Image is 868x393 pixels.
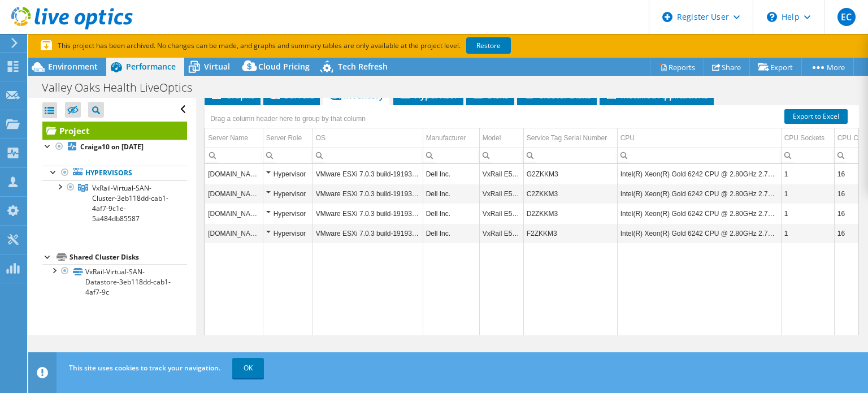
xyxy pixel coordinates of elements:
[269,89,314,101] span: Servers
[479,184,523,204] td: Column Model, Value VxRail E560F
[70,251,187,264] div: Shared Cluster Disks
[205,184,263,204] td: Column Server Name, Value vx3.wvalliance.int
[42,140,187,154] a: Craiga10 on [DATE]
[313,148,423,163] td: Column OS, Filter cell
[263,184,313,204] td: Column Server Role, Value Hypervisor
[266,131,302,145] div: Server Role
[92,183,168,223] span: VxRail-Virtual-SAN-Cluster-3eb118dd-cab1-4af7-9c1e-5a484db85587
[704,58,750,76] a: Share
[313,184,423,204] td: Column OS, Value VMware ESXi 7.0.3 build-19193900
[749,58,802,76] a: Export
[423,128,479,148] td: Manufacturer Column
[527,131,607,145] div: Service Tag Serial Number
[258,61,310,72] span: Cloud Pricing
[42,122,187,140] a: Project
[37,81,210,94] h1: Valley Oaks Health LiveOptics
[263,223,313,243] td: Column Server Role, Value Hypervisor
[208,131,248,145] div: Server Name
[781,204,834,223] td: Column CPU Sockets, Value 1
[784,131,824,145] div: CPU Sockets
[316,131,325,145] div: OS
[781,148,834,163] td: Column CPU Sockets, Filter cell
[523,128,617,148] td: Service Tag Serial Number Column
[837,8,856,26] span: EC
[784,109,848,124] a: Export to Excel
[266,227,310,240] div: Hypervisor
[767,12,777,22] svg: \n
[523,148,617,163] td: Column Service Tag Serial Number, Filter cell
[69,363,220,373] span: This site uses cookies to track your navigation.
[42,264,187,299] a: VxRail-Virtual-SAN-Datastore-3eb118dd-cab1-4af7-9c
[210,89,255,101] span: Graphs
[423,148,479,163] td: Column Manufacturer, Filter cell
[472,89,509,101] span: Disks
[523,223,617,243] td: Column Service Tag Serial Number, Value F2ZKKM3
[266,167,310,181] div: Hypervisor
[205,148,263,163] td: Column Server Name, Filter cell
[263,204,313,223] td: Column Server Role, Value Hypervisor
[620,131,635,145] div: CPU
[479,128,523,148] td: Model Column
[426,131,466,145] div: Manufacturer
[266,207,310,221] div: Hypervisor
[205,128,263,148] td: Server Name Column
[205,204,263,223] td: Column Server Name, Value vx4.wvalliance.int
[479,164,523,184] td: Column Model, Value VxRail E560F
[479,148,523,163] td: Column Model, Filter cell
[523,89,591,101] span: Cluster Disks
[466,37,511,54] a: Restore
[423,184,479,204] td: Column Manufacturer, Value Dell Inc.
[423,223,479,243] td: Column Manufacturer, Value Dell Inc.
[523,184,617,204] td: Column Service Tag Serial Number, Value C2ZKKM3
[205,105,859,346] div: Data grid
[80,142,144,152] b: Craiga10 on [DATE]
[204,61,230,72] span: Virtual
[523,164,617,184] td: Column Service Tag Serial Number, Value G2ZKKM3
[263,148,313,163] td: Column Server Role, Filter cell
[126,61,176,72] span: Performance
[781,184,834,204] td: Column CPU Sockets, Value 1
[205,223,263,243] td: Column Server Name, Value vx1.wvalliance.int
[617,164,781,184] td: Column CPU, Value Intel(R) Xeon(R) Gold 6242 CPU @ 2.80GHz 2.79 GHz
[650,58,704,76] a: Reports
[617,223,781,243] td: Column CPU, Value Intel(R) Xeon(R) Gold 6242 CPU @ 2.80GHz 2.79 GHz
[423,164,479,184] td: Column Manufacturer, Value Dell Inc.
[617,148,781,163] td: Column CPU, Filter cell
[232,358,264,378] a: OK
[313,223,423,243] td: Column OS, Value VMware ESXi 7.0.3 build-19193900
[399,89,458,101] span: Hypervisor
[479,223,523,243] td: Column Model, Value VxRail E560F
[42,180,187,226] a: VxRail-Virtual-SAN-Cluster-3eb118dd-cab1-4af7-9c1e-5a484db85587
[313,128,423,148] td: OS Column
[617,128,781,148] td: CPU Column
[479,204,523,223] td: Column Model, Value VxRail E560F
[617,204,781,223] td: Column CPU, Value Intel(R) Xeon(R) Gold 6242 CPU @ 2.80GHz 2.79 GHz
[48,61,98,72] span: Environment
[263,128,313,148] td: Server Role Column
[263,164,313,184] td: Column Server Role, Value Hypervisor
[605,89,708,101] span: Installed Applications
[483,131,501,145] div: Model
[781,223,834,243] td: Column CPU Sockets, Value 1
[205,164,263,184] td: Column Server Name, Value vx2.wvalliance.int
[423,204,479,223] td: Column Manufacturer, Value Dell Inc.
[207,111,368,127] div: Drag a column header here to group by that column
[801,58,854,76] a: More
[781,164,834,184] td: Column CPU Sockets, Value 1
[328,89,384,101] span: Inventory
[338,61,388,72] span: Tech Refresh
[313,204,423,223] td: Column OS, Value VMware ESXi 7.0.3 build-19193900
[42,166,187,180] a: Hypervisors
[617,184,781,204] td: Column CPU, Value Intel(R) Xeon(R) Gold 6242 CPU @ 2.80GHz 2.79 GHz
[781,128,834,148] td: CPU Sockets Column
[523,204,617,223] td: Column Service Tag Serial Number, Value D2ZKKM3
[266,187,310,201] div: Hypervisor
[41,40,594,52] p: This project has been archived. No changes can be made, and graphs and summary tables are only av...
[313,164,423,184] td: Column OS, Value VMware ESXi 7.0.3 build-19193900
